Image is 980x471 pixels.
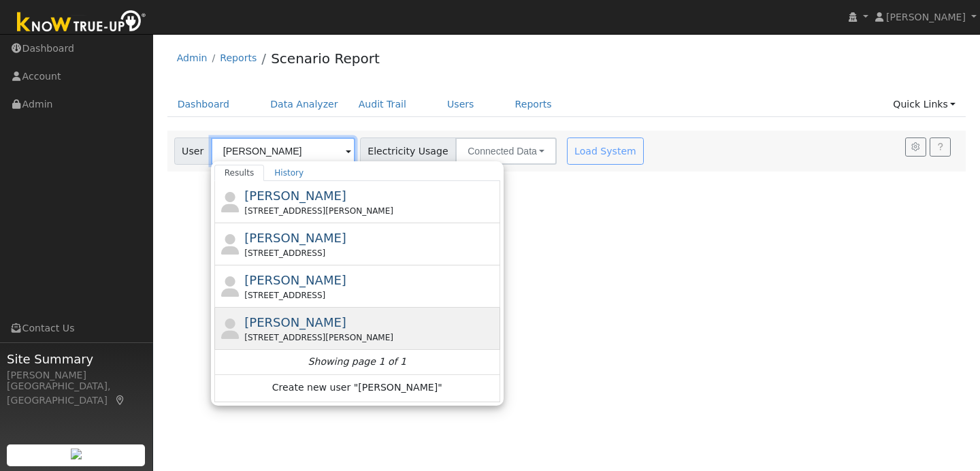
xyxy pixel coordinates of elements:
[244,289,497,302] div: [STREET_ADDRESS]
[114,395,127,406] a: Map
[244,231,346,245] span: [PERSON_NAME]
[930,137,951,157] a: Help Link
[905,137,926,157] button: Settings
[220,52,257,63] a: Reports
[271,50,380,67] a: Scenario Report
[437,92,485,117] a: Users
[244,315,346,329] span: [PERSON_NAME]
[7,379,146,408] div: [GEOGRAPHIC_DATA], [GEOGRAPHIC_DATA]
[360,137,456,165] span: Electricity Usage
[7,350,146,368] span: Site Summary
[348,92,416,117] a: Audit Trail
[214,165,265,181] a: Results
[244,205,497,217] div: [STREET_ADDRESS][PERSON_NAME]
[455,137,557,165] button: Connected Data
[272,380,442,396] span: Create new user "[PERSON_NAME]"
[505,92,562,117] a: Reports
[308,355,406,369] i: Showing page 1 of 1
[883,92,966,117] a: Quick Links
[260,92,348,117] a: Data Analyzer
[244,331,497,344] div: [STREET_ADDRESS][PERSON_NAME]
[10,7,153,38] img: Know True-Up
[177,52,208,63] a: Admin
[71,449,82,459] img: retrieve
[211,137,355,165] input: Select a User
[244,189,346,203] span: [PERSON_NAME]
[174,137,212,165] span: User
[886,12,966,22] span: [PERSON_NAME]
[167,92,240,117] a: Dashboard
[264,165,314,181] a: History
[244,273,346,287] span: [PERSON_NAME]
[244,247,497,259] div: [STREET_ADDRESS]
[7,368,146,383] div: [PERSON_NAME]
